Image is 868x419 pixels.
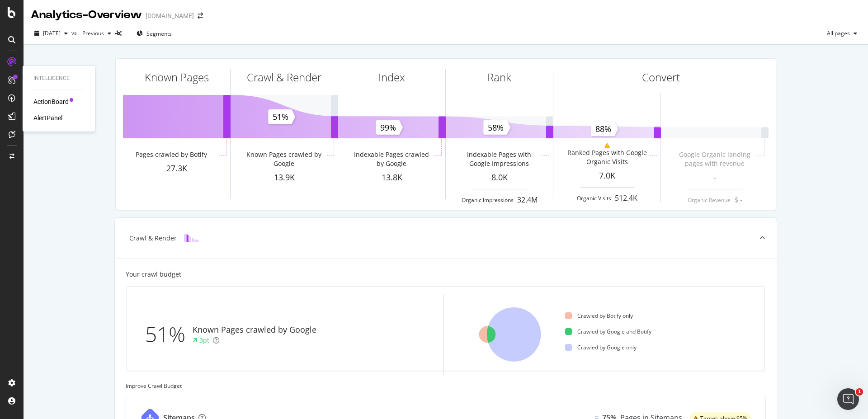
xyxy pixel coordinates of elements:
div: Index [378,70,405,85]
img: Equal [595,416,599,419]
span: 1 [856,388,863,395]
div: Analytics - Overview [31,7,142,23]
div: 13.9K [231,172,338,184]
button: Segments [133,26,175,41]
div: Rank [487,70,511,85]
a: AlertPanel [33,113,62,122]
div: 32.4M [517,195,538,205]
div: Known Pages crawled by Google [193,324,316,336]
div: Your crawl budget [126,270,181,279]
span: vs [71,29,79,37]
div: Crawled by Google only [565,344,637,351]
div: 13.8K [338,172,445,184]
div: Indexable Pages crawled by Google [351,150,432,168]
div: Pages crawled by Botify [136,150,207,159]
span: 2025 Sep. 28th [43,29,61,37]
img: block-icon [184,234,198,242]
div: 3pt [199,336,209,345]
div: Crawled by Google and Botify [565,328,651,335]
div: arrow-right-arrow-left [198,13,203,19]
div: 51% [145,320,193,349]
span: All pages [823,29,850,37]
div: Crawl & Render [247,70,321,85]
div: 27.3K [123,163,230,174]
div: 8.0K [446,172,553,184]
button: [DATE] [31,26,71,41]
div: Crawl & Render [129,234,177,243]
span: Segments [146,30,172,38]
div: Known Pages [145,70,209,85]
div: Organic Impressions [462,196,514,204]
div: Indexable Pages with Google Impressions [458,150,539,168]
div: Known Pages crawled by Google [243,150,324,168]
div: Intelligence [33,75,84,82]
div: Crawled by Botify only [565,312,633,320]
iframe: Intercom live chat [837,388,859,410]
div: [DOMAIN_NAME] [146,11,194,20]
button: All pages [823,26,861,41]
button: Previous [79,26,115,41]
div: Improve Crawl Budget [126,382,766,390]
span: Previous [79,29,104,37]
a: ActionBoard [33,97,69,106]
